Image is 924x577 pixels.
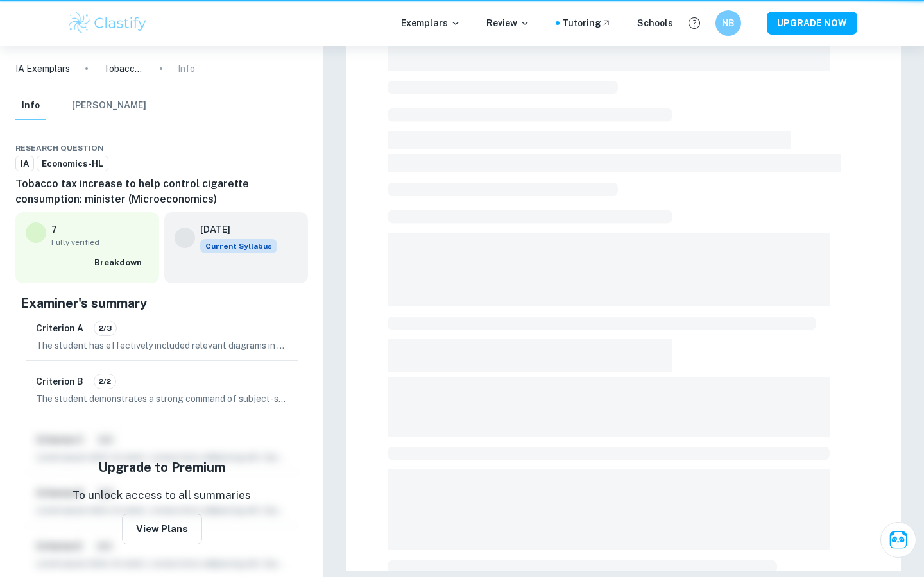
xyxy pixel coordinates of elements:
[285,140,295,155] div: Bookmark
[98,457,225,476] h5: Upgrade to Premium
[122,514,202,544] button: View Plans
[15,155,34,171] a: IA
[21,293,303,312] h5: Examiner's summary
[15,142,104,153] span: Research question
[72,92,146,120] button: [PERSON_NAME]
[200,239,277,253] div: This exemplar is based on the current syllabus. Feel free to refer to it for inspiration/ideas wh...
[67,10,148,36] img: Clastify logo
[36,391,287,405] p: The student demonstrates a strong command of subject-specific terminology, effectively applying r...
[36,321,83,335] h6: Criterion A
[259,140,269,155] div: Share
[37,155,108,171] a: Economics-HL
[721,16,736,30] h6: NB
[103,62,144,76] p: Tobacco tax increase to help control cigarette consumption: minister (Microeconomics)
[486,16,530,30] p: Review
[91,253,149,272] button: Breakdown
[767,12,857,35] button: UPGRADE NOW
[94,322,116,333] span: 2/3
[51,222,57,237] p: 7
[15,62,70,76] a: IA Exemplars
[880,522,916,558] button: Ask Clai
[15,176,308,207] h6: Tobacco tax increase to help control cigarette consumption: minister (Microeconomics)
[94,375,116,387] span: 2/2
[36,338,287,352] p: The student has effectively included relevant diagrams in the commentary, specifically an externa...
[51,237,149,248] span: Fully verified
[200,222,267,237] h6: [DATE]
[715,10,741,36] button: NB
[15,92,46,120] button: Info
[637,16,673,30] a: Schools
[16,157,33,170] span: IA
[73,487,251,503] p: To unlock access to all summaries
[37,157,108,170] span: Economics-HL
[200,239,277,253] span: Current Syllabus
[36,374,83,388] h6: Criterion B
[683,12,705,34] button: Help and Feedback
[272,140,282,155] div: Download
[298,140,308,155] div: Report issue
[401,16,461,30] p: Exemplars
[178,62,195,76] p: Info
[562,16,612,30] a: Tutoring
